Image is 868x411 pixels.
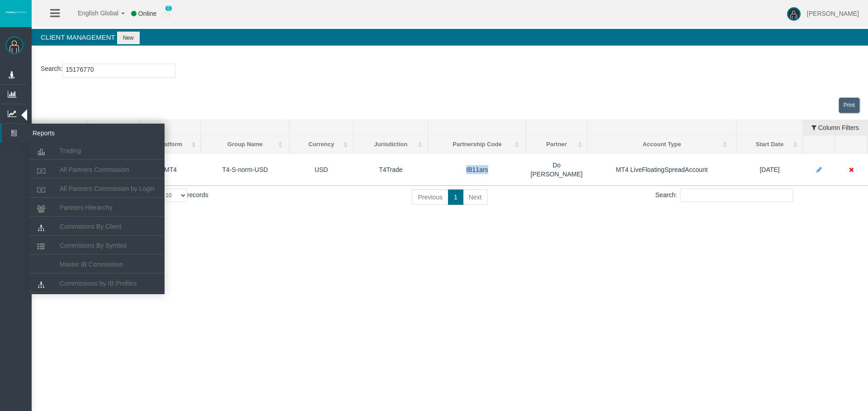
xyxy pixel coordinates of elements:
[29,237,165,254] a: Commisions By Symbol
[289,153,353,185] td: USD
[41,33,115,41] span: Client Management
[29,162,165,178] a: All Partners Commission
[353,136,428,154] th: Jurisdiction: activate to sort column ascending
[5,10,27,14] img: logo.svg
[140,136,201,154] th: Platform: activate to sort column ascending
[587,153,736,185] td: MT4 LiveFloatingSpreadAccount
[463,189,488,205] a: Next
[60,204,113,211] span: Partners Hierarchy
[839,97,860,113] a: View print view
[526,153,587,185] td: Do [PERSON_NAME]
[60,166,129,173] span: All Partners Commission
[60,280,137,287] span: Commissions by IB Profiles
[138,10,156,17] span: Online
[201,153,289,185] td: T4-S-norm-USD
[2,124,165,143] a: Reports
[803,120,867,135] button: Column Filters
[26,124,114,143] span: Reports
[787,7,801,21] img: user-image
[41,64,859,78] p: :
[849,166,854,173] i: Move client to direct
[60,223,122,230] span: Commisions By Client
[60,185,155,192] span: All Partners Commission by Login
[143,189,208,202] label: Show records
[448,189,463,205] a: 1
[140,153,201,185] td: MT4
[201,136,289,154] th: Group Name: activate to sort column ascending
[66,9,118,17] span: English Global
[412,189,448,205] a: Previous
[818,117,859,131] span: Column Filters
[29,143,165,159] a: Trading
[680,189,793,202] input: Search:
[587,136,736,154] th: Account Type: activate to sort column ascending
[41,64,61,74] label: Search
[736,136,803,154] th: Start Date: activate to sort column ascending
[60,147,81,154] span: Trading
[165,5,172,11] span: 0
[29,218,165,235] a: Commisions By Client
[428,153,526,185] td: IB11ars
[60,242,127,249] span: Commisions By Symbol
[29,256,165,272] a: Master IB Commission
[526,136,587,154] th: Partner: activate to sort column ascending
[29,199,165,216] a: Partners Hierarchy
[29,275,165,291] a: Commissions by IB Profiles
[353,153,428,185] td: T4Trade
[807,10,859,17] span: [PERSON_NAME]
[29,180,165,197] a: All Partners Commission by Login
[289,136,353,154] th: Currency: activate to sort column ascending
[117,32,140,44] button: New
[159,189,187,202] select: Showrecords
[163,9,170,18] img: user_small.png
[844,102,855,108] span: Print
[656,189,793,202] label: Search:
[428,136,526,154] th: Partnership Code: activate to sort column ascending
[60,261,123,268] span: Master IB Commission
[736,153,803,185] td: [DATE]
